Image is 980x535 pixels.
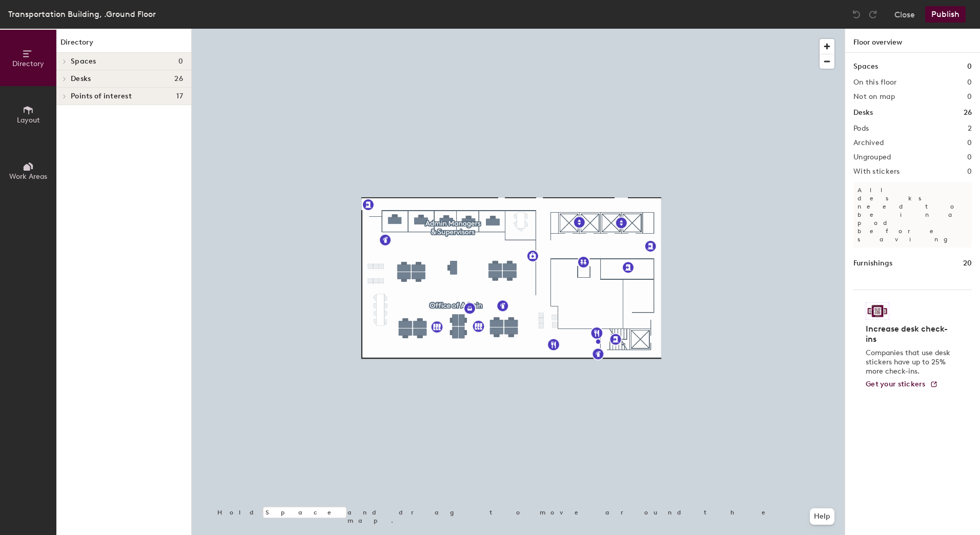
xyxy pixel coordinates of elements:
[968,125,972,133] h2: 2
[853,93,895,101] h2: Not on map
[845,29,980,53] h1: Floor overview
[810,508,834,525] button: Help
[71,75,91,83] span: Desks
[853,168,900,176] h2: With stickers
[967,168,972,176] h2: 0
[8,8,156,20] div: Transportation Building, .Ground Floor
[866,324,953,344] h4: Increase desk check-ins
[176,92,183,100] span: 17
[925,6,966,23] button: Publish
[174,75,183,83] span: 26
[853,78,897,87] h2: On this floor
[967,61,972,72] h1: 0
[894,6,915,23] button: Close
[853,182,972,248] p: All desks need to be in a pod before saving
[963,258,972,269] h1: 20
[866,380,938,389] a: Get your stickers
[964,107,972,118] h1: 26
[967,78,972,87] h2: 0
[9,172,47,181] span: Work Areas
[71,57,96,66] span: Spaces
[853,61,878,72] h1: Spaces
[17,116,40,125] span: Layout
[866,302,889,320] img: Sticker logo
[868,9,878,19] img: Redo
[967,93,972,101] h2: 0
[967,153,972,161] h2: 0
[967,139,972,147] h2: 0
[851,9,862,19] img: Undo
[178,57,183,66] span: 0
[853,139,884,147] h2: Archived
[853,107,873,118] h1: Desks
[853,153,891,161] h2: Ungrouped
[853,125,869,133] h2: Pods
[12,59,44,68] span: Directory
[56,37,191,53] h1: Directory
[866,348,953,376] p: Companies that use desk stickers have up to 25% more check-ins.
[866,380,926,388] span: Get your stickers
[71,92,132,100] span: Points of interest
[853,258,892,269] h1: Furnishings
